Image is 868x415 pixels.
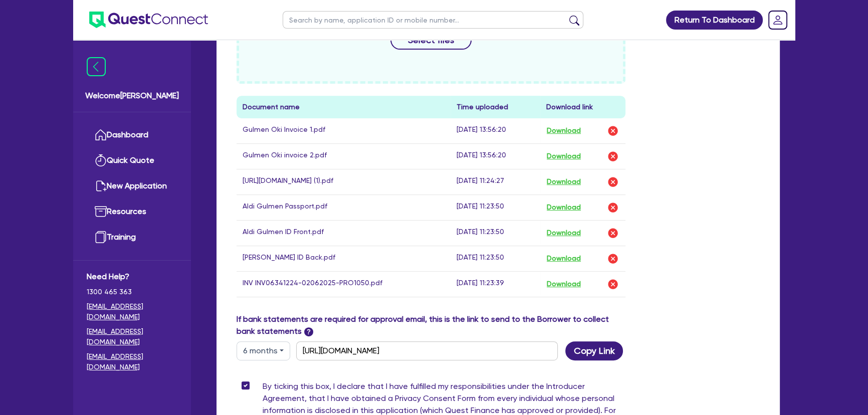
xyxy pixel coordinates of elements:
[546,175,581,188] button: Download
[237,220,451,246] td: Aldi Gulmen ID Front.pdf
[546,150,581,163] button: Download
[607,201,619,214] img: delete-icon
[237,313,625,337] label: If bank statements are required for approval email, this is the link to send to the Borrower to c...
[607,125,619,137] img: delete-icon
[607,176,619,188] img: delete-icon
[87,173,177,199] a: New Application
[85,90,179,102] span: Welcome [PERSON_NAME]
[304,327,313,336] span: ?
[765,7,791,33] a: Dropdown toggle
[607,150,619,162] img: delete-icon
[87,287,177,297] span: 1300 465 363
[87,271,177,283] span: Need Help?
[546,124,581,137] button: Download
[283,11,583,29] input: Search by name, application ID or mobile number...
[607,227,619,239] img: delete-icon
[546,278,581,291] button: Download
[451,271,540,297] td: [DATE] 11:23:39
[95,205,107,218] img: resources
[451,96,540,118] th: Time uploaded
[565,341,623,360] button: Copy Link
[237,169,451,194] td: [URL][DOMAIN_NAME] (1).pdf
[546,227,581,240] button: Download
[237,96,451,118] th: Document name
[95,154,107,166] img: quick-quote
[89,12,208,28] img: quest-connect-logo-blue
[87,148,177,173] a: Quick Quote
[87,57,106,76] img: icon-menu-close
[451,118,540,144] td: [DATE] 13:56:20
[95,180,107,192] img: new-application
[95,231,107,243] img: training
[540,96,625,118] th: Download link
[237,246,451,271] td: [PERSON_NAME] ID Back.pdf
[607,253,619,265] img: delete-icon
[87,122,177,148] a: Dashboard
[546,201,581,214] button: Download
[87,199,177,225] a: Resources
[87,301,177,322] a: [EMAIL_ADDRESS][DOMAIN_NAME]
[237,271,451,297] td: INV INV06341224-02062025-PRO1050.pdf
[237,194,451,220] td: Aldi Gulmen Passport.pdf
[237,143,451,169] td: Gulmen Oki invoice 2.pdf
[451,220,540,246] td: [DATE] 11:23:50
[546,252,581,265] button: Download
[451,246,540,271] td: [DATE] 11:23:50
[451,169,540,194] td: [DATE] 11:24:27
[666,11,763,30] a: Return To Dashboard
[87,326,177,347] a: [EMAIL_ADDRESS][DOMAIN_NAME]
[237,118,451,144] td: Gulmen Oki Invoice 1.pdf
[87,225,177,250] a: Training
[237,341,290,360] button: Dropdown toggle
[87,351,177,372] a: [EMAIL_ADDRESS][DOMAIN_NAME]
[451,194,540,220] td: [DATE] 11:23:50
[607,278,619,290] img: delete-icon
[451,143,540,169] td: [DATE] 13:56:20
